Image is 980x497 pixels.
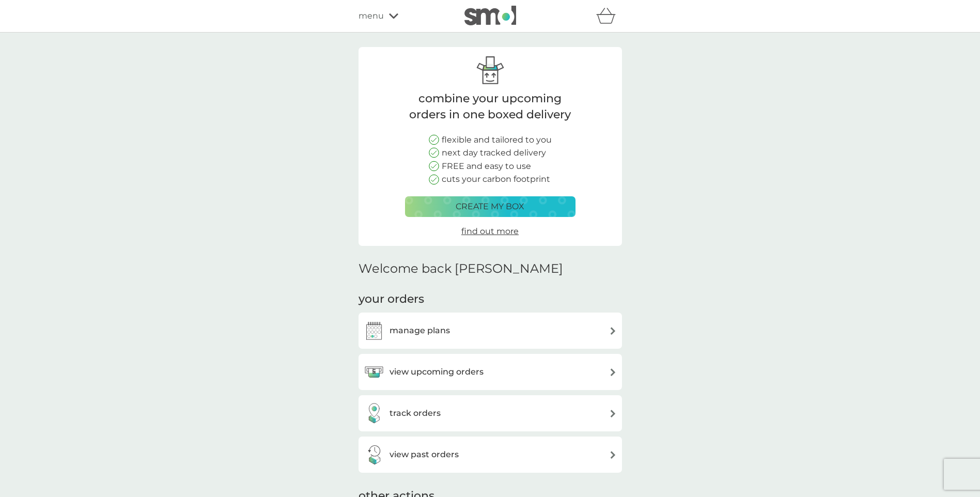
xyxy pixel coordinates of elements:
h3: manage plans [390,324,450,337]
h3: view past orders [390,448,459,461]
h3: track orders [390,407,441,420]
img: arrow right [609,327,617,335]
a: find out more [461,225,519,238]
div: basket [596,6,622,26]
p: cuts your carbon footprint [442,173,550,186]
p: flexible and tailored to you [442,133,552,147]
span: menu [359,9,384,23]
button: create my box [405,196,575,217]
h3: view upcoming orders [390,365,484,379]
p: create my box [456,200,524,213]
h3: your orders [359,291,424,307]
img: arrow right [609,368,617,376]
p: next day tracked delivery [442,146,546,160]
p: combine your upcoming orders in one boxed delivery [405,91,575,123]
img: smol [464,6,516,25]
img: arrow right [609,410,617,417]
span: find out more [461,226,519,236]
h2: Welcome back [PERSON_NAME] [359,261,563,276]
img: arrow right [609,451,617,459]
p: FREE and easy to use [442,160,531,173]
